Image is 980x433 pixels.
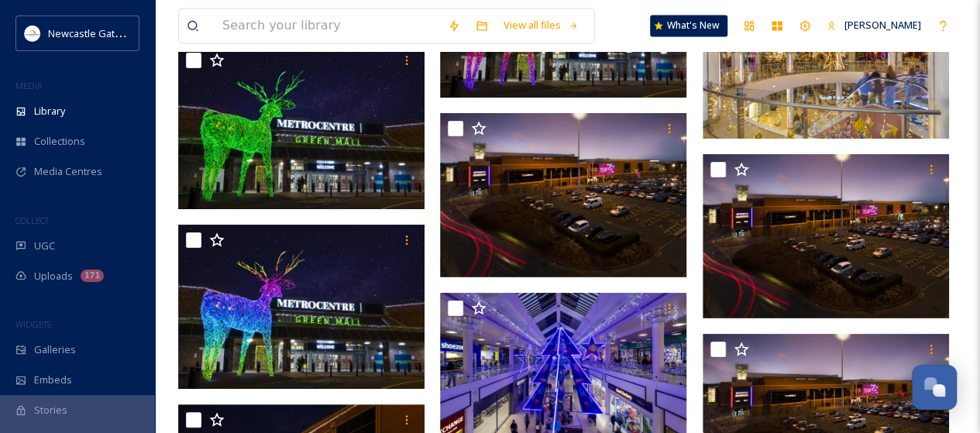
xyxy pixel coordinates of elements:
span: WIDGETS [15,318,51,330]
img: DqD9wEUd_400x400.jpg [25,26,40,41]
span: Collections [34,134,85,149]
img: ext_1732278693.112714_bradley.driver@savillspm.co.uk-Metrocentre Christmas Green Mall Entrance (3... [178,225,425,389]
img: ext_1732278716.827889_bradley.driver@savillspm.co.uk-Metrocentre Christmas Red Mall External (3).jpg [703,154,949,318]
span: Embeds [34,373,72,387]
input: Search your library [215,9,440,43]
span: UGC [34,239,55,253]
span: Newcastle Gateshead Initiative [48,26,191,40]
span: Galleries [34,342,76,357]
div: 171 [81,270,104,282]
span: Stories [34,403,67,418]
span: Uploads [34,269,73,284]
span: [PERSON_NAME] [844,18,921,32]
span: Media Centres [34,164,102,179]
img: ext_1732278702.154787_bradley.driver@savillspm.co.uk-Metrocentre Christmas Green Mall Entrance (1... [178,45,425,209]
a: What's New [650,15,727,36]
span: MEDIA [15,80,43,91]
span: COLLECT [15,215,49,226]
button: Open Chat [912,365,957,410]
span: Library [34,104,65,119]
a: [PERSON_NAME] [819,10,929,40]
img: ext_1732278697.454539_bradley.driver@savillspm.co.uk-Metrocentre Christmas Red Mall External (4).jpg [440,113,686,277]
a: View all files [496,10,586,40]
